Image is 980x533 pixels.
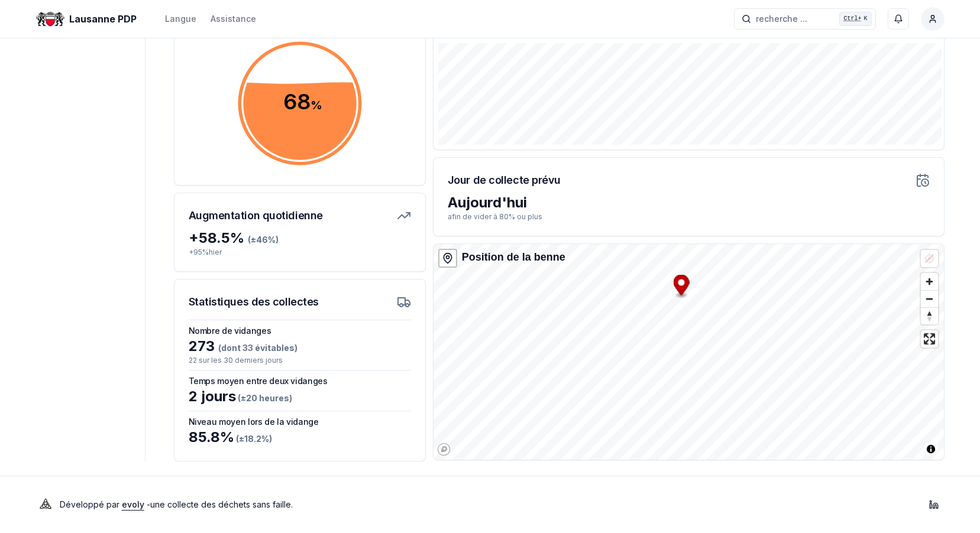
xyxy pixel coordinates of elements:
span: (dont 33 évitables) [215,343,297,353]
div: 2 jours [189,387,411,406]
span: Lausanne PDP [69,12,137,26]
p: Développé par - une collecte des déchets sans faille . [60,496,293,513]
img: Lausanne PDP Logo [36,5,64,33]
button: Zoom in [921,273,938,290]
p: + 95 % hier [189,248,411,257]
div: Position de la benne [462,249,565,265]
a: Assistance [211,12,256,26]
div: Aujourd'hui [448,193,930,212]
button: Enter fullscreen [921,330,938,347]
h3: Augmentation quotidienne [189,207,323,224]
span: Reset bearing to north [921,308,938,324]
a: Mapbox logo [437,443,451,456]
a: evoly [122,499,144,509]
button: recherche ...Ctrl+K [734,8,876,30]
div: 85.8 % [189,428,411,447]
button: Location not available [921,250,938,267]
p: afin de vider à 80% ou plus [448,212,930,222]
span: recherche ... [756,13,807,25]
h3: Nombre de vidanges [189,325,411,337]
a: Lausanne PDP [36,12,141,26]
canvas: Map [434,244,947,460]
h3: Temps moyen entre deux vidanges [189,375,411,387]
div: Map marker [673,275,689,299]
div: Langue [165,13,196,25]
div: 273 [189,337,411,356]
p: 22 sur les 30 derniers jours [189,356,411,365]
span: (± 46 %) [248,235,279,245]
h3: Niveau moyen lors de la vidange [189,416,411,428]
span: Zoom out [921,291,938,307]
div: + 58.5 % [189,229,411,248]
h3: Statistiques des collectes [189,294,319,310]
h3: Jour de collecte prévu [448,172,561,188]
button: Zoom out [921,290,938,307]
button: Langue [165,12,196,26]
button: Reset bearing to north [921,307,938,324]
span: (± 20 heures ) [236,393,292,403]
span: (± 18.2 %) [234,434,272,444]
button: Toggle attribution [924,442,938,456]
img: Evoly Logo [36,495,55,514]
